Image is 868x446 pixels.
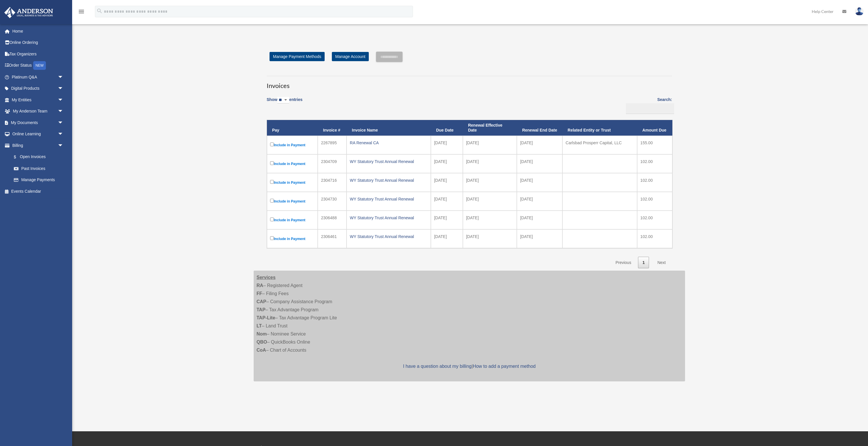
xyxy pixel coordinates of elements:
[267,76,672,90] h3: Invoices
[33,61,46,70] div: NEW
[270,143,274,146] input: Include in Payment
[270,179,315,186] label: Include in Payment
[270,199,274,203] input: Include in Payment
[431,154,463,173] td: [DATE]
[4,185,72,197] a: Events Calendar
[270,141,315,149] label: Include in Payment
[332,52,369,61] a: Manage Account
[463,120,517,136] th: Renewal Effective Date: activate to sort column ascending
[257,362,682,370] p: |
[58,71,69,83] span: arrow_drop_down
[4,37,72,48] a: Online Ordering
[350,214,428,222] div: WY Statutory Trust Annual Renewal
[267,120,318,136] th: Pay: activate to sort column descending
[855,7,864,16] img: User Pic
[562,136,637,154] td: Carlsbad Prosperr Capital, LLC
[270,236,274,240] input: Include in Payment
[4,60,72,72] a: Order StatusNEW
[431,173,463,192] td: [DATE]
[4,48,72,60] a: Tax Organizers
[277,97,289,104] select: Showentries
[463,173,517,192] td: [DATE]
[8,174,69,186] a: Manage Payments
[270,216,315,224] label: Include in Payment
[270,218,274,221] input: Include in Payment
[350,176,428,184] div: WY Statutory Trust Annual Renewal
[270,52,325,61] a: Manage Payment Methods
[350,139,428,147] div: RA Renewal CA
[8,151,66,163] a: $Open Invoices
[517,173,562,192] td: [DATE]
[58,128,69,140] span: arrow_drop_down
[350,158,428,166] div: WY Statutory Trust Annual Renewal
[8,163,69,174] a: Past Invoices
[473,364,536,369] a: How to add a payment method
[653,257,670,269] a: Next
[58,83,69,95] span: arrow_drop_down
[257,348,266,353] strong: CoA
[318,136,347,154] td: 2267895
[58,117,69,129] span: arrow_drop_down
[350,195,428,203] div: WY Statutory Trust Annual Renewal
[318,229,347,248] td: 2306461
[431,229,463,248] td: [DATE]
[254,271,685,381] div: – Registered Agent – Filing Fees – Company Assistance Program – Tax Advantage Program – Tax Advan...
[3,7,55,18] img: Anderson Advisors Platinum Portal
[318,173,347,192] td: 2304716
[257,275,276,280] strong: Services
[626,103,674,114] input: Search:
[96,8,103,14] i: search
[637,192,672,211] td: 102.00
[431,192,463,211] td: [DATE]
[17,153,20,161] span: $
[463,229,517,248] td: [DATE]
[517,211,562,229] td: [DATE]
[270,160,315,167] label: Include in Payment
[267,96,302,109] label: Show entries
[78,10,85,15] a: menu
[4,25,72,37] a: Home
[257,291,262,296] strong: FF
[4,94,72,106] a: My Entitiesarrow_drop_down
[78,8,85,15] i: menu
[637,120,672,136] th: Amount Due: activate to sort column ascending
[431,211,463,229] td: [DATE]
[463,136,517,154] td: [DATE]
[257,283,263,288] strong: RA
[624,96,672,114] label: Search:
[318,192,347,211] td: 2304730
[431,120,463,136] th: Due Date: activate to sort column ascending
[4,71,72,83] a: Platinum Q&Aarrow_drop_down
[270,161,274,165] input: Include in Payment
[463,211,517,229] td: [DATE]
[4,128,72,140] a: Online Learningarrow_drop_down
[347,120,431,136] th: Invoice Name: activate to sort column ascending
[4,106,72,117] a: My Anderson Teamarrow_drop_down
[431,136,463,154] td: [DATE]
[4,83,72,94] a: Digital Productsarrow_drop_down
[637,154,672,173] td: 102.00
[517,136,562,154] td: [DATE]
[637,173,672,192] td: 102.00
[318,154,347,173] td: 2304709
[4,117,72,128] a: My Documentsarrow_drop_down
[257,299,266,304] strong: CAP
[257,307,265,312] strong: TAP
[611,257,635,269] a: Previous
[517,229,562,248] td: [DATE]
[403,364,472,369] a: I have a question about my billing
[463,154,517,173] td: [DATE]
[517,120,562,136] th: Renewal End Date: activate to sort column ascending
[562,120,637,136] th: Related Entity or Trust: activate to sort column ascending
[257,331,267,336] strong: Nom
[257,340,267,344] strong: QBO
[318,211,347,229] td: 2306488
[58,94,69,106] span: arrow_drop_down
[637,211,672,229] td: 102.00
[58,140,69,151] span: arrow_drop_down
[517,154,562,173] td: [DATE]
[318,120,347,136] th: Invoice #: activate to sort column ascending
[637,136,672,154] td: 155.00
[257,323,262,328] strong: LT
[270,180,274,184] input: Include in Payment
